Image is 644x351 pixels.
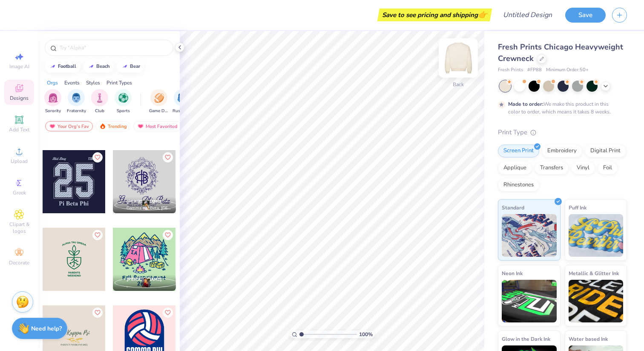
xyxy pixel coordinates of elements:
[498,179,539,191] div: Rhinestones
[502,334,550,343] span: Glow in the Dark Ink
[115,89,132,114] div: filter for Sports
[64,79,80,87] div: Events
[13,189,26,196] span: Greek
[535,162,569,174] div: Transfers
[498,162,532,174] div: Applique
[126,199,162,205] span: [PERSON_NAME]
[598,162,618,174] div: Foil
[95,93,104,103] img: Club Image
[121,64,128,69] img: trend_line.gif
[44,89,61,114] button: filter button
[508,101,543,107] strong: Made to order:
[45,108,61,114] span: Sorority
[569,269,619,278] span: Metallic & Glitter Ink
[130,64,140,69] div: bear
[86,79,100,87] div: Styles
[178,93,187,103] img: Rush & Bid Image
[88,64,95,69] img: trend_line.gif
[10,95,29,102] span: Designs
[542,145,582,157] div: Embroidery
[96,64,110,69] div: beach
[126,276,162,282] span: [PERSON_NAME]
[95,121,131,131] div: Trending
[441,41,475,75] img: Back
[569,334,608,343] span: Water based Ink
[99,123,106,129] img: trending.gif
[527,67,542,74] span: # FP88
[508,100,613,116] div: We make this product in this color to order, which means it takes 8 weeks.
[67,89,86,114] button: filter button
[59,44,168,52] input: Try "Alpha"
[117,60,144,73] button: bear
[546,67,589,74] span: Minimum Order: 50 +
[117,108,130,114] span: Sports
[149,89,169,114] div: filter for Game Day
[478,9,487,20] span: 👉
[47,79,58,87] div: Orgs
[453,81,464,88] div: Back
[359,331,373,338] span: 100 %
[137,123,144,129] img: most_fav.gif
[49,64,56,69] img: trend_line.gif
[133,121,181,131] div: Most Favorited
[92,152,103,162] button: Like
[565,8,606,23] button: Save
[31,325,62,333] strong: Need help?
[569,203,586,212] span: Puff Ink
[172,89,192,114] button: filter button
[149,108,169,114] span: Game Day
[502,214,557,257] img: Standard
[163,307,173,318] button: Like
[502,203,524,212] span: Standard
[498,67,523,74] span: Fresh Prints
[48,93,58,103] img: Sorority Image
[9,259,29,266] span: Decorate
[58,64,76,69] div: football
[91,89,108,114] div: filter for Club
[91,89,108,114] button: filter button
[149,89,169,114] button: filter button
[67,108,86,114] span: Fraternity
[72,93,81,103] img: Fraternity Image
[502,280,557,322] img: Neon Ink
[172,89,192,114] div: filter for Rush & Bid
[569,280,624,322] img: Metallic & Glitter Ink
[126,283,162,289] span: ,
[379,9,490,21] div: Save to see pricing and shipping
[569,214,624,257] img: Puff Ink
[126,205,172,212] span: Gamma Phi Beta, [GEOGRAPHIC_DATA][US_STATE]
[92,230,103,240] button: Like
[106,79,132,87] div: Print Types
[498,42,623,64] span: Fresh Prints Chicago Heavyweight Crewneck
[92,307,103,318] button: Like
[83,60,114,73] button: beach
[115,89,132,114] button: filter button
[154,93,164,103] img: Game Day Image
[163,230,173,240] button: Like
[498,145,539,157] div: Screen Print
[11,158,28,165] span: Upload
[67,89,86,114] div: filter for Fraternity
[44,89,61,114] div: filter for Sorority
[498,128,627,137] div: Print Type
[9,126,29,133] span: Add Text
[163,152,173,162] button: Like
[118,93,128,103] img: Sports Image
[571,162,595,174] div: Vinyl
[95,108,104,114] span: Club
[49,123,56,129] img: most_fav.gif
[45,121,93,131] div: Your Org's Fav
[9,63,29,70] span: Image AI
[172,108,192,114] span: Rush & Bid
[45,60,80,73] button: football
[4,221,34,235] span: Clipart & logos
[496,6,559,23] input: Untitled Design
[585,145,626,157] div: Digital Print
[502,269,523,278] span: Neon Ink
